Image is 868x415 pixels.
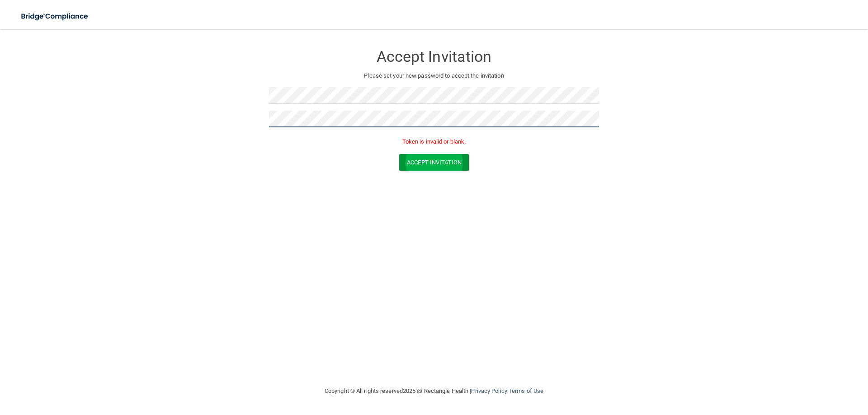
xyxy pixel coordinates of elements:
h3: Accept Invitation [269,48,599,65]
a: Terms of Use [509,387,543,394]
p: Please set your new password to accept the invitation [276,70,592,81]
a: Privacy Policy [471,387,507,394]
img: bridge_compliance_login_screen.278c3ca4.svg [14,7,97,26]
div: Copyright © All rights reserved 2025 @ Rectangle Health | | [269,377,599,406]
p: Token is invalid or blank. [269,136,599,147]
button: Accept Invitation [399,154,469,171]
